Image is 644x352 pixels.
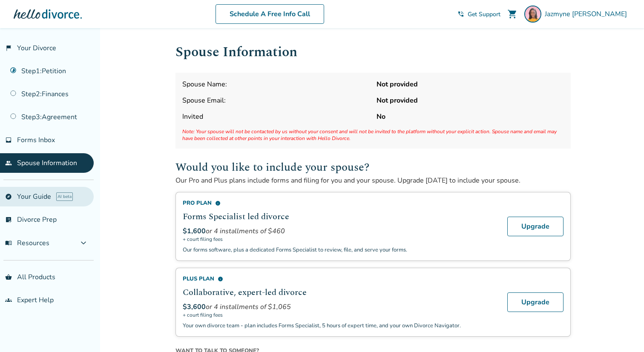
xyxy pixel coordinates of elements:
span: info [215,200,221,206]
span: phone_in_talk [457,11,464,17]
img: Jazmyne Williams [524,6,541,23]
div: Pro Plan [183,199,497,207]
p: Our forms software, plus a dedicated Forms Specialist to review, file, and serve your forms. [183,246,497,254]
div: or 4 installments of $460 [183,226,497,236]
a: Schedule A Free Info Call [216,4,324,24]
a: phone_in_talkGet Support [457,10,500,18]
span: Spouse Email: [182,96,370,105]
strong: Not provided [377,96,564,105]
span: Spouse Name: [182,80,370,89]
span: shopping_cart [507,9,517,19]
span: Note: Your spouse will not be contacted by us without your consent and will not be invited to the... [182,128,564,142]
span: $3,600 [183,302,206,312]
strong: Not provided [377,80,564,89]
p: Your own divorce team - plan includes Forms Specialist, 5 hours of expert time, and your own Divo... [183,322,497,329]
span: people [5,160,12,166]
span: shopping_basket [5,274,12,280]
a: Upgrade [507,217,563,236]
span: flag_2 [5,45,12,52]
h2: Would you like to include your spouse? [175,159,571,176]
span: list_alt_check [5,216,12,223]
h2: Forms Specialist led divorce [183,210,497,223]
div: Plus Plan [183,275,497,283]
span: Get Support [468,10,500,18]
span: Resources [5,238,49,248]
span: $1,600 [183,226,206,236]
span: AI beta [56,192,73,201]
span: Forms Inbox [17,135,55,145]
span: expand_more [78,238,89,248]
strong: No [377,112,564,121]
span: inbox [5,137,12,143]
span: + court filing fees [183,236,497,243]
span: menu_book [5,240,12,246]
span: Jazmyne [PERSON_NAME] [545,9,630,19]
span: explore [5,193,12,200]
span: + court filing fees [183,312,497,318]
div: or 4 installments of $1,065 [183,302,497,312]
span: Invited [182,112,370,121]
span: info [218,276,223,282]
iframe: Chat Widget [601,311,644,352]
h1: Spouse Information [175,42,571,63]
span: groups [5,297,12,303]
p: Our Pro and Plus plans include forms and filing for you and your spouse. Upgrade [DATE] to includ... [175,176,571,185]
h2: Collaborative, expert-led divorce [183,286,497,299]
a: Upgrade [507,292,563,312]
